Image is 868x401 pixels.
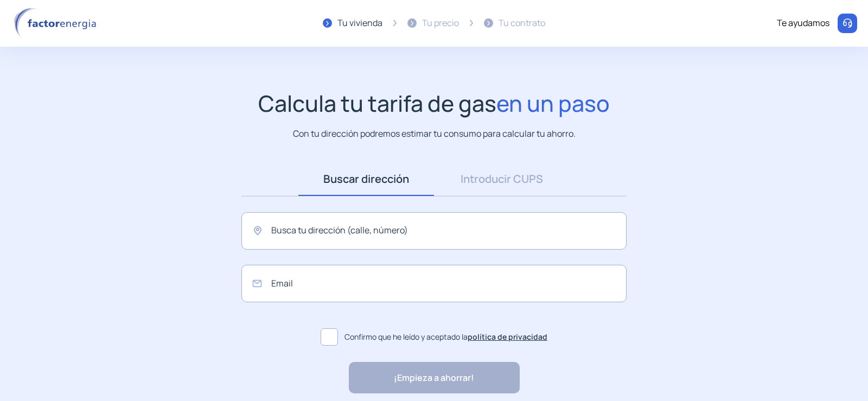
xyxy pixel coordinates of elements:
[777,16,829,30] div: Te ayudamos
[496,88,610,118] span: en un paso
[422,16,459,30] div: Tu precio
[11,8,103,39] img: logo factor
[298,162,434,196] a: Buscar dirección
[258,90,610,117] h1: Calcula tu tarifa de gas
[499,16,545,30] div: Tu contrato
[293,127,576,141] p: Con tu dirección podremos estimar tu consumo para calcular tu ahorro.
[468,332,547,342] a: política de privacidad
[337,16,382,30] div: Tu vivienda
[344,331,547,343] span: Confirmo que he leído y aceptado la
[434,162,570,196] a: Introducir CUPS
[842,18,853,29] img: llamar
